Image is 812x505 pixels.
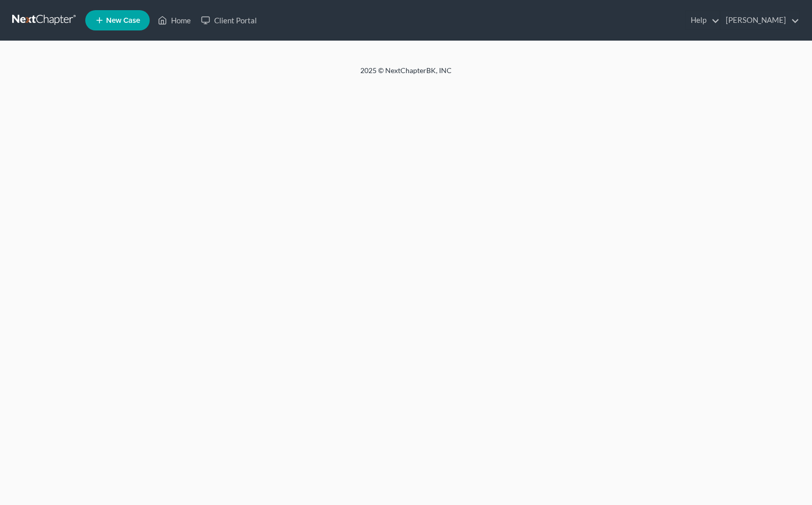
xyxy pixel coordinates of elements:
[85,10,150,30] new-legal-case-button: New Case
[117,65,695,84] div: 2025 © NextChapterBK, INC
[153,11,196,29] a: Home
[196,11,262,29] a: Client Portal
[721,11,799,29] a: [PERSON_NAME]
[686,11,720,29] a: Help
